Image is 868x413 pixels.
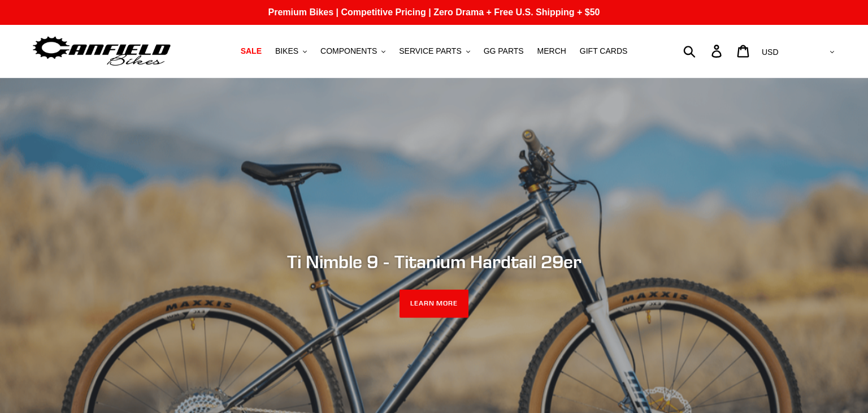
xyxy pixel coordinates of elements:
button: COMPONENTS [315,44,391,59]
span: SALE [241,46,262,56]
span: COMPONENTS [320,46,377,56]
a: GIFT CARDS [574,44,633,59]
button: BIKES [270,44,313,59]
a: MERCH [532,44,572,59]
span: GIFT CARDS [580,46,628,56]
a: SALE [235,44,267,59]
span: GG PARTS [484,46,524,56]
a: GG PARTS [478,44,530,59]
input: Search [689,38,718,63]
h2: Ti Nimble 9 - Titanium Hardtail 29er [126,251,742,272]
button: SERVICE PARTS [393,44,475,59]
a: LEARN MORE [400,290,469,318]
img: Canfield Bikes [31,33,172,69]
span: BIKES [275,46,298,56]
span: SERVICE PARTS [399,46,461,56]
span: MERCH [537,46,566,56]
